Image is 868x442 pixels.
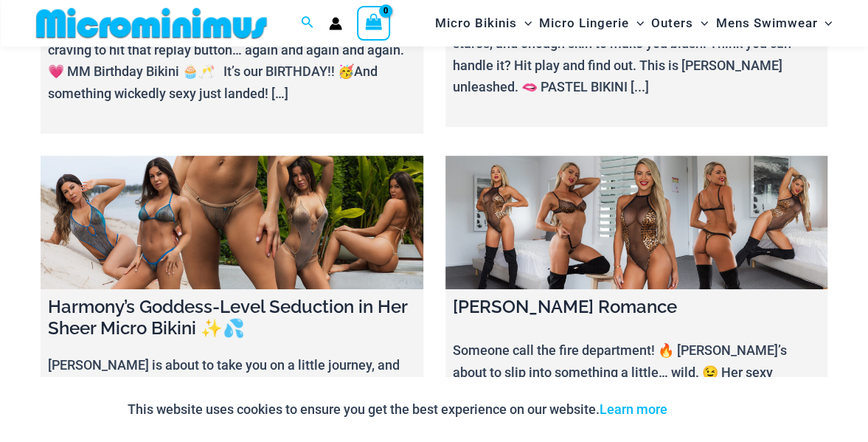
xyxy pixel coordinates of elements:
[435,4,517,42] span: Micro Bikinis
[301,14,314,32] a: Search icon link
[539,4,629,42] span: Micro Lingerie
[48,297,416,339] h4: Harmony’s Goddess-Level Seduction in Her Sheer Micro Bikini ✨💦
[712,4,836,42] a: Mens SwimwearMenu ToggleMenu Toggle
[647,4,712,42] a: OutersMenu ToggleMenu Toggle
[128,398,667,421] p: This website uses cookies to ensure you get the best experience on our website.
[453,297,821,318] h4: [PERSON_NAME] Romance
[629,4,644,42] span: Menu Toggle
[535,4,647,42] a: Micro LingerieMenu ToggleMenu Toggle
[715,4,817,42] span: Mens Swimwear
[600,401,667,417] a: Learn more
[357,6,391,40] a: View Shopping Cart, empty
[30,7,273,40] img: MM SHOP LOGO FLAT
[329,17,342,30] a: Account icon link
[41,156,423,290] a: Harmony’s Goddess-Level Seduction in Her Sheer Micro Bikini ✨💦
[445,156,828,290] a: Ilana Savage Romance
[517,4,532,42] span: Menu Toggle
[651,4,693,42] span: Outers
[678,392,741,427] button: Accept
[817,4,832,42] span: Menu Toggle
[429,2,839,44] nav: Site Navigation
[693,4,708,42] span: Menu Toggle
[431,4,535,42] a: Micro BikinisMenu ToggleMenu Toggle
